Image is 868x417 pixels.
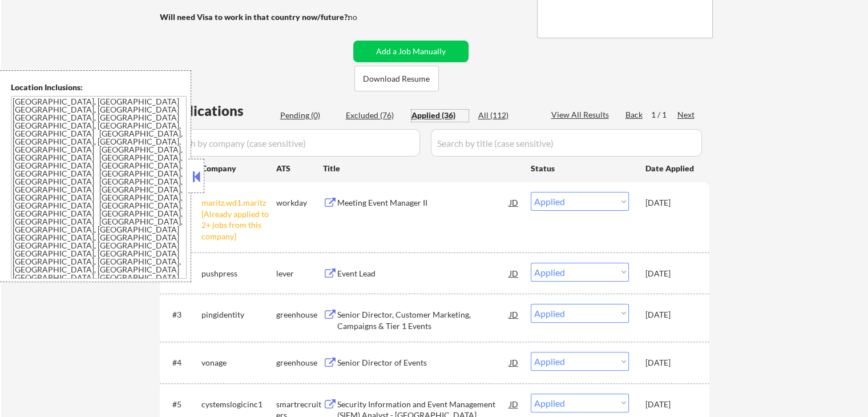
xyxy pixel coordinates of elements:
[651,109,677,121] div: 1 / 1
[625,109,644,121] div: Back
[201,399,276,410] div: cystemslogicinc1
[508,263,520,283] div: JD
[645,399,696,410] div: [DATE]
[645,357,696,368] div: [DATE]
[508,352,520,372] div: JD
[348,11,381,23] div: no
[276,309,323,320] div: greenhouse
[201,357,276,368] div: vonage
[276,268,323,279] div: lever
[508,304,520,324] div: JD
[323,163,520,174] div: Title
[337,197,510,209] div: Meeting Event Manager II
[478,110,535,121] div: All (112)
[508,394,520,414] div: JD
[160,12,350,22] strong: Will need Visa to work in that country now/future?:
[353,41,469,62] button: Add a Job Manually
[337,268,510,279] div: Event Lead
[645,309,696,320] div: [DATE]
[11,82,187,93] div: Location Inclusions:
[337,357,510,368] div: Senior Director of Events
[172,309,192,320] div: #3
[163,129,420,157] input: Search by company (case sensitive)
[280,110,337,121] div: Pending (0)
[677,109,696,121] div: Next
[201,197,276,242] div: maritz.wd1.maritz [Already applied to 2+ jobs from this company]
[531,158,629,178] div: Status
[354,66,439,91] button: Download Resume
[431,129,702,157] input: Search by title (case sensitive)
[172,357,192,368] div: #4
[201,309,276,320] div: pingidentity
[276,357,323,368] div: greenhouse
[276,197,323,209] div: workday
[645,163,696,174] div: Date Applied
[551,109,612,121] div: View All Results
[645,268,696,279] div: [DATE]
[411,110,469,121] div: Applied (36)
[508,192,520,212] div: JD
[276,163,323,174] div: ATS
[163,104,276,118] div: Applications
[645,197,696,209] div: [DATE]
[172,399,192,410] div: #5
[201,163,276,174] div: Company
[201,268,276,279] div: pushpress
[346,110,403,121] div: Excluded (76)
[337,309,510,331] div: Senior Director, Customer Marketing, Campaigns & Tier 1 Events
